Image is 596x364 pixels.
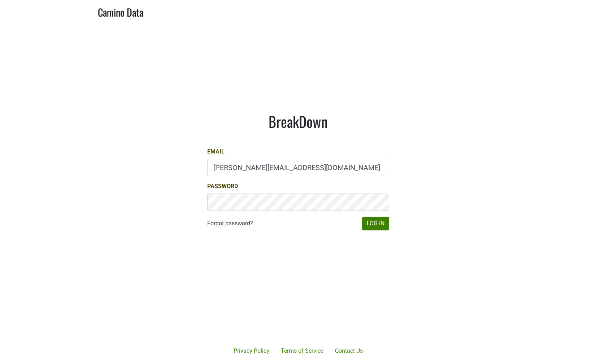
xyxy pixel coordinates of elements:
[207,219,253,228] a: Forgot password?
[329,344,369,358] a: Contact Us
[275,344,329,358] a: Terms of Service
[207,147,225,156] label: Email
[228,344,275,358] a: Privacy Policy
[98,3,143,20] a: Camino Data
[207,182,238,191] label: Password
[362,217,389,230] button: Log In
[207,113,389,130] h1: BreakDown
